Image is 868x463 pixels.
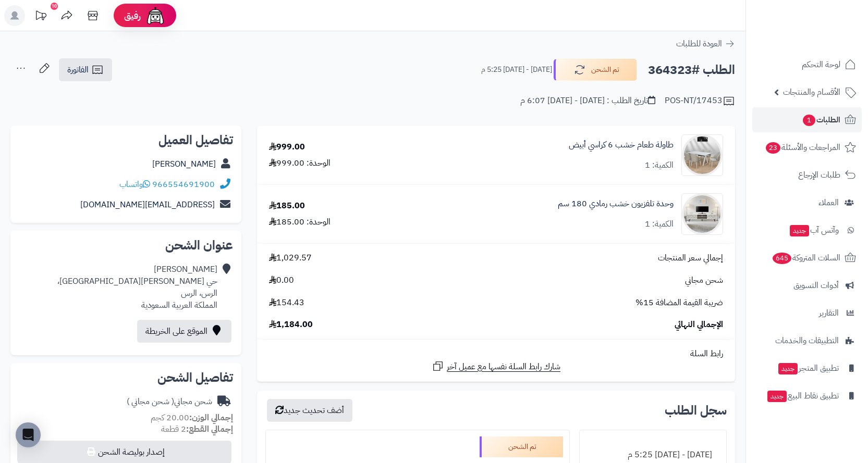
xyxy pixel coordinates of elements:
[558,198,674,210] a: وحدة تلفزيون خشب رمادي 180 سم
[789,223,839,237] span: وآتس آب
[152,158,216,170] a: [PERSON_NAME]
[665,404,727,417] h3: سجل الطلب
[685,274,723,286] span: شحن مجاني
[798,168,840,182] span: طلبات الإرجاع
[775,333,839,348] span: التطبيقات والخدمات
[137,320,231,343] a: الموقع على الخريطة
[752,301,862,326] a: التقارير
[793,278,839,293] span: أدوات التسويق
[19,371,233,384] h2: تفاصيل الشحن
[432,360,560,373] a: شارك رابط السلة نفسها مع عميل آخر
[57,264,217,311] div: [PERSON_NAME] حي [PERSON_NAME][GEOGRAPHIC_DATA]، الرس، الرس المملكة العربية السعودية
[554,59,637,81] button: تم الشحن
[802,57,840,72] span: لوحة التحكم
[635,297,723,309] span: ضريبة القيمة المضافة 15%
[267,399,352,422] button: أضف تحديث جديد
[752,52,862,77] a: لوحة التحكم
[152,178,215,191] a: 966554691900
[447,361,560,373] span: شارك رابط السلة نفسها مع عميل آخر
[127,396,212,408] div: شحن مجاني
[269,216,331,228] div: الوحدة: 185.00
[752,383,862,408] a: تطبيق نقاط البيعجديد
[783,85,840,99] span: الأقسام والمنتجات
[682,193,723,235] img: 1750495956-220601011471-90x90.jpg
[752,135,862,160] a: المراجعات والأسئلة23
[790,225,809,236] span: جديد
[145,5,166,26] img: ai-face.png
[80,198,215,211] a: [EMAIL_ADDRESS][DOMAIN_NAME]
[818,195,839,210] span: العملاء
[569,139,674,151] a: طاولة طعام خشب 6 كراسي أبيض
[269,200,305,212] div: 185.00
[28,5,54,29] a: تحديثات المنصة
[752,356,862,381] a: تطبيق المتجرجديد
[752,218,862,243] a: وآتس آبجديد
[752,328,862,353] a: التطبيقات والخدمات
[481,65,552,75] small: [DATE] - [DATE] 5:25 م
[802,114,816,126] span: 1
[772,252,792,264] span: 645
[676,37,735,50] a: العودة للطلبات
[19,239,233,252] h2: عنوان الشحن
[767,391,787,402] span: جديد
[127,395,174,408] span: ( شحن مجاني )
[658,252,723,264] span: إجمالي سعر المنتجات
[766,389,839,403] span: تطبيق نقاط البيع
[151,411,233,424] small: 20.00 كجم
[189,411,233,424] strong: إجمالي الوزن:
[161,423,233,435] small: 2 قطعة
[186,423,233,435] strong: إجمالي القطع:
[269,157,331,169] div: الوحدة: 999.00
[520,95,655,107] div: تاريخ الطلب : [DATE] - [DATE] 6:07 م
[16,422,41,447] div: Open Intercom Messenger
[819,306,839,320] span: التقارير
[778,363,798,374] span: جديد
[752,245,862,270] a: السلات المتروكة645
[752,107,862,132] a: الطلبات1
[269,252,312,264] span: 1,029.57
[777,361,839,376] span: تطبيق المتجر
[59,58,112,81] a: الفاتورة
[665,95,735,107] div: POS-NT/17453
[269,274,294,286] span: 0.00
[645,218,674,230] div: الكمية: 1
[648,59,735,81] h2: الطلب #364323
[261,348,731,360] div: رابط السلة
[802,112,840,127] span: الطلبات
[797,8,858,30] img: logo-2.png
[682,134,723,176] img: 1749985231-1-90x90.jpg
[752,190,862,215] a: العملاء
[772,251,840,265] span: السلات المتروكة
[676,37,722,50] span: العودة للطلبات
[119,178,150,191] a: واتساب
[480,436,563,457] div: تم الشحن
[124,9,141,22] span: رفيق
[645,159,674,171] div: الكمية: 1
[19,134,233,146] h2: تفاصيل العميل
[51,3,58,10] div: 10
[269,319,313,331] span: 1,184.00
[269,297,304,309] span: 154.43
[752,162,862,187] a: طلبات الإرجاع
[67,64,89,76] span: الفاتورة
[765,142,781,154] span: 23
[765,140,840,155] span: المراجعات والأسئلة
[269,141,305,153] div: 999.00
[675,319,723,331] span: الإجمالي النهائي
[752,273,862,298] a: أدوات التسويق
